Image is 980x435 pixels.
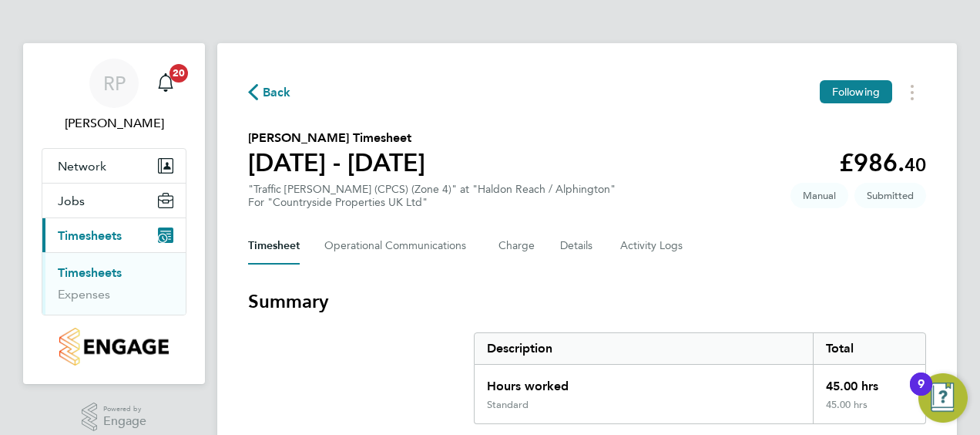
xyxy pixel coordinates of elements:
div: Description [475,333,813,364]
h1: [DATE] - [DATE] [248,147,425,178]
button: Back [248,83,291,102]
nav: Main navigation [23,43,205,384]
div: 9 [918,384,925,404]
button: Jobs [42,184,186,217]
div: Hours worked [475,365,813,399]
button: Operational Communications [324,228,474,265]
span: 40 [904,153,926,176]
a: Expenses [58,287,110,302]
button: Details [560,228,596,265]
span: 20 [169,64,188,83]
a: Timesheets [58,265,122,280]
button: Timesheets Menu [898,80,926,104]
div: Summary [474,332,926,424]
img: countryside-properties-logo-retina.png [59,328,168,366]
button: Timesheets [42,218,186,252]
span: Timesheets [58,228,122,243]
button: Network [42,149,186,183]
div: "Traffic [PERSON_NAME] (CPCS) (Zone 4)" at "Haldon Reach / Alphington" [248,183,616,209]
button: Following [820,80,892,103]
span: RP [103,73,126,93]
button: Charge [498,228,535,265]
span: Jobs [58,194,85,208]
h2: [PERSON_NAME] Timesheet [248,129,425,147]
button: Open Resource Center, 9 new notifications [918,373,968,423]
h3: Summary [248,289,926,314]
span: Powered by [103,403,146,416]
span: This timesheet was manually created. [790,183,848,208]
span: Following [832,85,880,99]
div: Total [813,333,925,364]
a: Go to home page [42,328,186,366]
button: Activity Logs [620,228,685,265]
div: Timesheets [42,252,186,315]
span: This timesheet is Submitted. [854,183,926,208]
div: For "Countryside Properties UK Ltd" [248,196,616,209]
a: 20 [150,59,181,108]
app-decimal: £986. [839,148,926,177]
div: 45.00 hrs [813,399,925,423]
div: 45.00 hrs [813,365,925,399]
button: Timesheet [248,228,300,265]
div: Standard [487,399,529,411]
span: Rob Pendell [42,114,186,133]
a: Powered byEngage [82,403,147,432]
span: Engage [103,415,146,428]
span: Back [263,83,291,102]
a: RP[PERSON_NAME] [42,59,186,133]
span: Network [58,159,106,174]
